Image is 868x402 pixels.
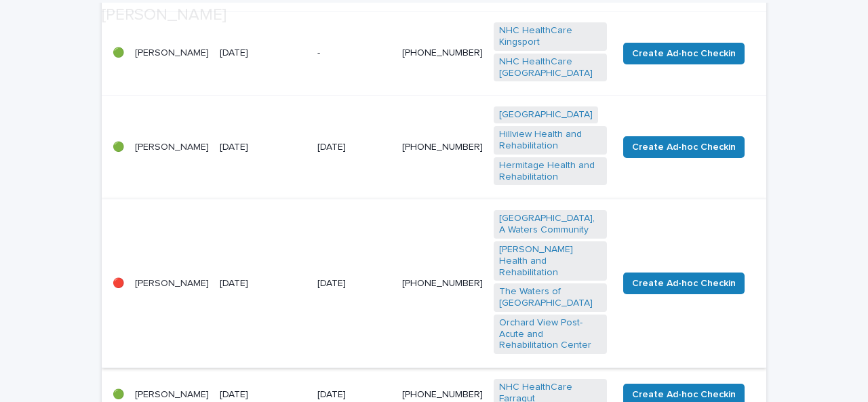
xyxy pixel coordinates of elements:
p: 🔴 [113,278,124,289]
a: [PHONE_NUMBER] [402,390,483,399]
span: Create Ad-hoc Checkin [632,47,736,60]
a: [GEOGRAPHIC_DATA] [499,109,593,121]
p: [DATE] [220,278,307,289]
p: [DATE] [317,389,392,401]
tr: 🟢[PERSON_NAME][DATE][DATE][PHONE_NUMBER][GEOGRAPHIC_DATA] Hillview Health and Rehabilitation Herm... [102,96,766,199]
p: [PERSON_NAME] [135,278,209,289]
p: 🟢 [113,142,124,153]
p: [DATE] [317,278,392,289]
a: Orchard View Post-Acute and Rehabilitation Center [499,317,601,351]
h2: [PERSON_NAME] [102,5,226,25]
p: [PERSON_NAME] [135,389,209,401]
p: [DATE] [317,142,392,153]
span: Create Ad-hoc Checkin [632,388,736,401]
a: Hillview Health and Rehabilitation [499,129,601,152]
a: NHC HealthCare Kingsport [499,25,601,48]
a: [GEOGRAPHIC_DATA], A Waters Community [499,213,601,236]
button: Create Ad-hoc Checkin [623,43,745,64]
button: Create Ad-hoc Checkin [623,136,745,158]
p: [PERSON_NAME] [135,47,209,59]
p: - [317,47,392,59]
a: NHC HealthCare [GEOGRAPHIC_DATA] [499,56,601,79]
a: The Waters of [GEOGRAPHIC_DATA] [499,286,601,309]
p: 🟢 [113,47,124,59]
tr: 🔴[PERSON_NAME][DATE][DATE][PHONE_NUMBER][GEOGRAPHIC_DATA], A Waters Community [PERSON_NAME] Healt... [102,199,766,368]
span: Create Ad-hoc Checkin [632,140,736,154]
tr: 🟢[PERSON_NAME][DATE]-[PHONE_NUMBER]NHC HealthCare Kingsport NHC HealthCare [GEOGRAPHIC_DATA] Crea... [102,12,766,96]
p: [DATE] [220,142,307,153]
a: [PHONE_NUMBER] [402,279,483,288]
p: [DATE] [220,389,307,401]
a: Hermitage Health and Rehabilitation [499,160,601,183]
span: Create Ad-hoc Checkin [632,277,736,290]
p: [DATE] [220,47,307,59]
a: [PERSON_NAME] Health and Rehabilitation [499,244,601,278]
p: 🟢 [113,389,124,401]
p: [PERSON_NAME] [135,142,209,153]
button: Create Ad-hoc Checkin [623,273,745,294]
a: [PHONE_NUMBER] [402,142,483,152]
a: [PHONE_NUMBER] [402,48,483,58]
